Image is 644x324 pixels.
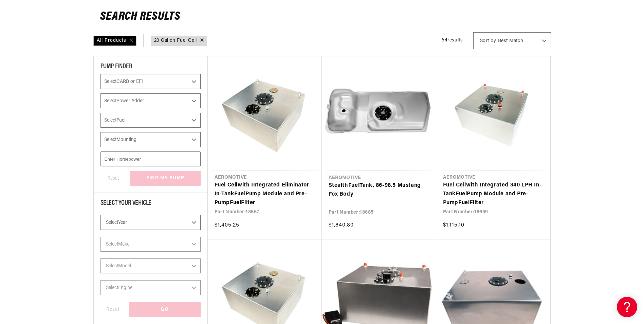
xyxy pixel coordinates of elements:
[100,258,201,273] select: Model
[442,38,463,43] span: 54 results
[93,36,136,46] div: All Products
[100,237,201,252] select: Make
[329,181,429,199] a: StealthFuelTank, 86-98.5 Mustang Fox Body
[100,280,201,295] select: Engine
[100,113,201,128] select: Fuel
[100,151,201,166] input: Enter Horsepower
[215,181,315,207] a: Fuel Cellwith Integrated Eliminator In-TankFuelPump Module and Pre-PumpFuelFilter
[100,200,201,208] div: Select Your Vehicle
[100,12,544,22] h2: Search Results
[480,38,496,44] span: Sort by
[443,181,544,207] a: Fuel Cellwith Integrated 340 LPH In-TankFuelPump Module and Pre-PumpFuelFilter
[100,93,201,108] select: Power Adder
[100,215,201,230] select: Year
[100,74,201,89] select: CARB or EFI
[154,37,197,44] a: 20 Gallon Fuel Cell
[100,132,201,147] select: Mounting
[100,63,132,70] span: PUMP FINDER
[473,32,551,49] select: Sort by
